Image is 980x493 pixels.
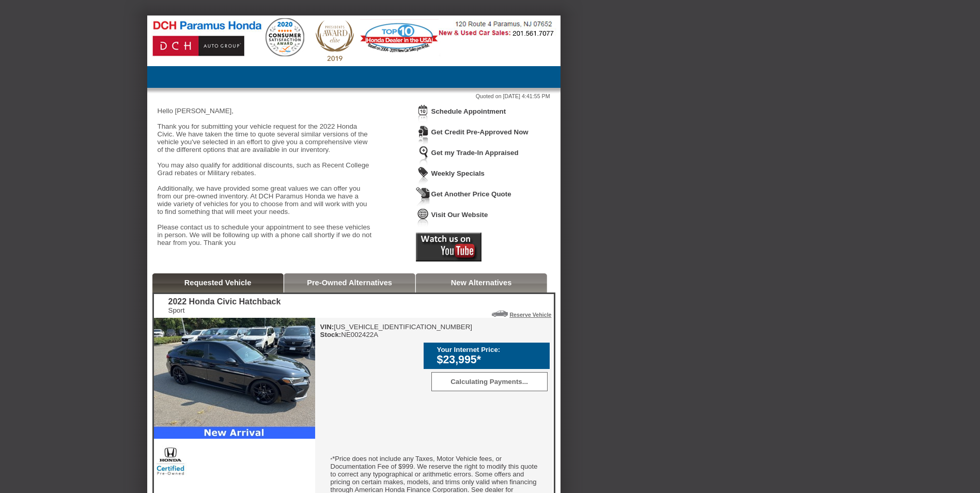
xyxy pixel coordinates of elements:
[158,99,375,254] div: Hello [PERSON_NAME], Thank you for submitting your vehicle request for the 2022 Honda Civic. We h...
[431,372,548,391] div: Calculating Payments...
[168,297,281,306] div: 2022 Honda Civic Hatchback
[509,312,551,318] a: Reserve Vehicle
[320,323,334,331] b: VIN:
[451,279,512,287] a: New Alternatives
[307,279,392,287] a: Pre-Owned Alternatives
[416,208,430,227] img: Icon_VisitWebsite.png
[416,104,430,124] img: Icon_ScheduleAppointment.png
[437,346,545,353] div: Your Internet Price:
[168,306,281,314] div: Sport
[437,353,545,366] div: $23,995*
[320,323,473,338] div: [US_VEHICLE_IDENTIFICATION_NUMBER] NE002422A
[416,187,430,206] img: Icon_GetQuote.png
[154,445,188,476] img: Certified Pre-Owned Honda
[416,233,481,261] img: Icon_Youtube2.png
[431,107,506,115] a: Schedule Appointment
[492,311,508,317] img: Icon_ReserveVehicleCar.png
[431,211,488,219] a: Visit Our Website
[158,93,550,99] div: Quoted on [DATE] 4:41:55 PM
[416,166,430,186] img: Icon_WeeklySpecials.png
[184,279,252,287] a: Requested Vehicle
[416,125,430,144] img: Icon_CreditApproval.png
[431,190,511,198] a: Get Another Price Quote
[416,146,430,165] img: Icon_TradeInAppraisal.png
[431,149,519,157] a: Get my Trade-In Appraised
[431,128,528,136] a: Get Credit Pre-Approved Now
[320,331,341,338] b: Stock:
[154,318,315,439] img: 2022 Honda Civic Hatchback
[431,170,485,177] a: Weekly Specials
